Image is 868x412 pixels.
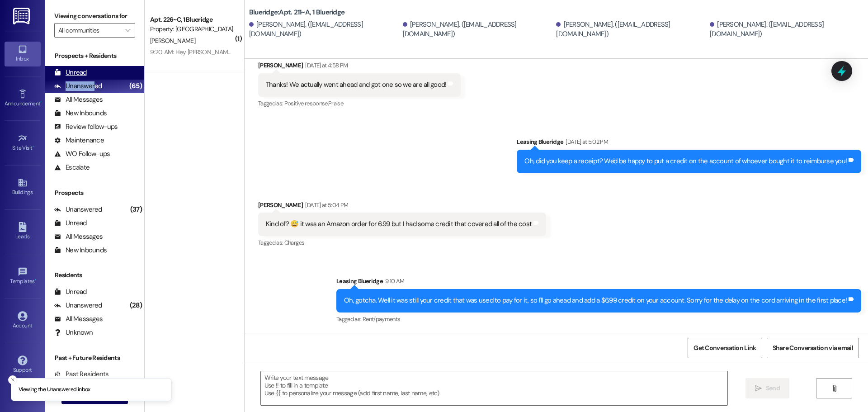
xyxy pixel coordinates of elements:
span: Positive response , [284,99,328,107]
div: Residents [45,270,144,280]
div: [DATE] at 5:04 PM [303,200,348,210]
div: Oh, did you keep a receipt? We'd be happy to put a credit on the account of whoever bought it to ... [524,156,847,166]
div: New Inbounds [54,246,107,255]
div: [DATE] at 4:58 PM [303,61,348,70]
span: Praise [328,99,343,107]
a: Site Visit • [5,131,41,155]
span: Share Conversation via email [773,343,853,353]
div: [DATE] at 5:02 PM [563,137,608,147]
button: Share Conversation via email [767,338,859,358]
a: Leads [5,219,41,244]
a: Templates • [5,264,41,289]
div: [PERSON_NAME]. ([EMAIL_ADDRESS][DOMAIN_NAME]) [556,20,708,39]
div: Tagged as: [258,97,461,110]
i:  [831,385,838,392]
div: Tagged as: [258,236,546,249]
div: All Messages [54,314,103,324]
div: Past Residents [54,369,109,379]
span: • [35,277,36,283]
span: Send [766,384,780,393]
div: Apt. 226~C, 1 Blueridge [150,15,234,24]
span: • [33,143,34,150]
div: WO Follow-ups [54,149,110,159]
div: Leasing Blueridge [517,137,861,150]
div: Escalate [54,163,90,172]
button: Get Conversation Link [688,338,762,358]
div: Unanswered [54,301,102,310]
div: [PERSON_NAME]. ([EMAIL_ADDRESS][DOMAIN_NAME]) [403,20,554,39]
div: (65) [127,79,144,93]
span: • [40,99,42,105]
button: Close toast [8,375,17,384]
i:  [755,385,762,392]
div: (37) [128,203,144,217]
div: Unread [54,287,87,297]
div: All Messages [54,95,103,104]
div: Maintenance [54,136,104,145]
div: 9:10 AM [383,276,404,286]
div: (28) [127,298,144,313]
a: Buildings [5,175,41,199]
div: New Inbounds [54,109,107,118]
img: ResiDesk Logo [13,8,32,24]
div: Kind of? 😅 it was an Amazon order for 6.99 but I had some credit that covered all of the cost [266,219,532,229]
p: Viewing the Unanswered inbox [19,386,90,394]
div: All Messages [54,232,103,242]
button: Send [745,378,789,398]
span: Rent/payments [363,315,401,323]
div: Prospects + Residents [45,51,144,61]
div: Oh, gotcha. Well it was still your credit that was used to pay for it, so I'll go ahead and add a... [344,296,847,305]
div: Unanswered [54,205,102,214]
div: Tagged as: [336,313,861,326]
div: Review follow-ups [54,122,118,132]
div: Past + Future Residents [45,353,144,363]
div: [PERSON_NAME]. ([EMAIL_ADDRESS][DOMAIN_NAME]) [710,20,861,39]
div: [PERSON_NAME] [258,61,461,73]
span: Get Conversation Link [693,343,756,353]
div: [PERSON_NAME]. ([EMAIL_ADDRESS][DOMAIN_NAME]) [249,20,401,39]
div: Property: [GEOGRAPHIC_DATA] [150,24,234,34]
i:  [125,27,130,34]
div: Unread [54,68,87,77]
div: Leasing Blueridge [336,276,861,289]
div: Unanswered [54,81,102,91]
div: Prospects [45,188,144,198]
a: Support [5,353,41,377]
span: Charges [284,239,304,246]
a: Inbox [5,42,41,66]
a: Account [5,308,41,333]
div: Thanks! We actually went ahead and got one so we are all good! [266,80,447,90]
div: [PERSON_NAME] [258,200,546,213]
label: Viewing conversations for [54,9,135,23]
span: [PERSON_NAME] [150,37,195,45]
b: Blueridge: Apt. 211~A, 1 Blueridge [249,8,344,17]
div: Unread [54,218,87,228]
div: Unknown [54,328,93,337]
input: All communities [58,23,121,38]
